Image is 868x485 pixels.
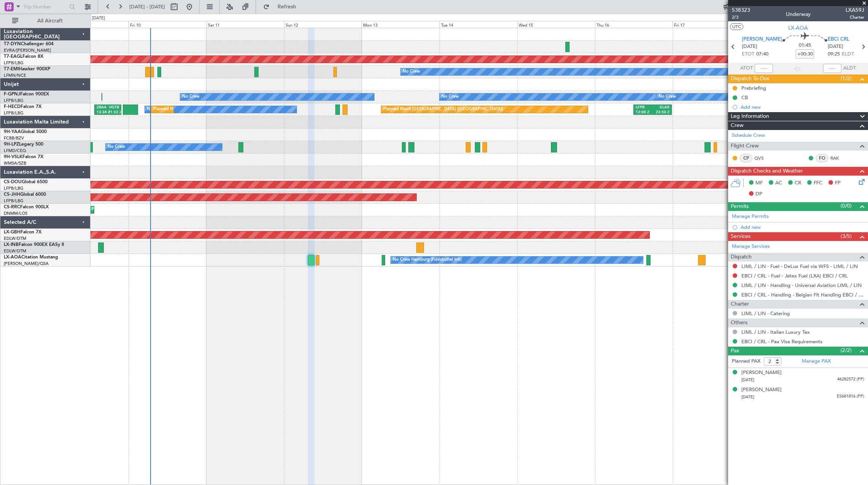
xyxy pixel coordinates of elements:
[741,329,810,335] a: LIML / LIN - Italian Luxury Tax
[4,42,21,46] span: T7-DYN
[841,74,852,82] span: (1/2)
[129,3,165,10] span: [DATE] - [DATE]
[740,154,752,162] div: CP
[755,64,773,73] input: --:--
[4,54,22,59] span: T7-EAGL
[4,205,49,209] a: CS-RRCFalcon 900LX
[742,36,782,43] span: [PERSON_NAME]
[799,42,811,49] span: 01:45
[517,21,595,28] div: Wed 15
[802,358,831,365] a: Manage PAX
[4,148,26,154] a: LFMD/CEQ
[788,24,808,32] span: LX-AOA
[440,21,517,28] div: Tue 14
[182,91,200,103] div: No Crew
[828,43,843,51] span: [DATE]
[742,51,754,58] span: ETOT
[108,141,125,153] div: No Crew
[4,155,43,159] a: 9H-VSLKFalcon 7X
[4,130,47,134] a: 9H-YAAGlobal 5000
[741,394,754,400] span: [DATE]
[4,54,43,59] a: T7-EAGLFalcon 8X
[741,310,790,317] a: LIML / LIN - Catering
[271,4,303,10] span: Refresh
[4,142,43,147] a: 9H-LPZLegacy 500
[731,232,751,241] span: Services
[4,73,26,78] a: LFMN/NCE
[740,65,753,72] span: ATOT
[732,358,760,365] label: Planned PAX
[755,190,762,198] span: DP
[636,110,653,115] div: 12:00 Z
[731,167,803,176] span: Dispatch Checks and Weather
[23,1,67,13] input: Trip Number
[741,377,754,383] span: [DATE]
[260,1,305,13] button: Refresh
[4,242,64,247] a: LX-INBFalcon 900EX EASy II
[4,160,26,166] a: WMSA/SZB
[741,282,862,288] a: LIML / LIN - Handling - Universal Aviation LIML / LIN
[4,236,26,241] a: EDLW/DTM
[835,179,841,187] span: FP
[4,42,54,46] a: T7-DYNChallenger 604
[741,369,782,377] div: [PERSON_NAME]
[362,21,439,28] div: Mon 13
[828,36,849,43] span: EBCI CRL
[653,110,670,115] div: 23:50 Z
[741,273,848,279] a: EBCI / CRL - Fuel - Jetex Fuel (LXA) EBCI / CRL
[4,198,24,204] a: LFPB/LBG
[741,292,864,298] a: EBCI / CRL - Handling - Belgian Flt Handling EBCI / CRL
[732,6,750,14] span: 538323
[108,110,119,115] div: 21:52 Z
[816,154,828,162] div: FO
[153,104,273,115] div: Planned Maint [GEOGRAPHIC_DATA] ([GEOGRAPHIC_DATA])
[659,91,676,103] div: No Crew
[754,155,771,162] a: QVS
[4,48,51,53] a: EVRA/[PERSON_NAME]
[4,192,46,197] a: CS-JHHGlobal 6000
[843,65,856,72] span: ALDT
[4,92,20,97] span: F-GPNJ
[731,300,749,309] span: Charter
[731,202,749,211] span: Permits
[837,376,864,383] span: 46282572 (PP)
[595,21,673,28] div: Thu 16
[741,85,766,91] div: Prebriefing
[756,51,768,58] span: 07:40
[4,180,48,184] a: CS-DOUGlobal 6500
[731,319,747,327] span: Others
[20,18,80,24] span: All Aircraft
[731,112,769,121] span: Leg Information
[4,155,22,159] span: 9H-VSLK
[92,204,170,216] div: Planned Maint Lagos ([PERSON_NAME])
[383,104,503,115] div: Planned Maint [GEOGRAPHIC_DATA] ([GEOGRAPHIC_DATA])
[4,248,26,254] a: EDLW/DTM
[4,192,20,197] span: CS-JHH
[828,51,840,58] span: 09:25
[636,105,653,110] div: LFPB
[393,254,462,266] div: No Crew Hamburg (Fuhlsbuttel Intl)
[732,14,750,21] span: 2/3
[4,130,21,134] span: 9H-YAA
[4,60,24,66] a: LFPB/LBG
[846,6,864,14] span: LXA59J
[4,185,24,191] a: LFPB/LBG
[841,346,852,354] span: (2/2)
[741,224,864,230] div: Add new
[4,205,20,209] span: CS-RRC
[4,230,21,235] span: LX-GBH
[731,253,752,262] span: Dispatch
[730,23,743,30] button: UTC
[732,213,769,220] a: Manage Permits
[741,338,822,345] a: EBCI / CRL - Pax Visa Requirements
[4,110,24,116] a: LFPB/LBG
[4,135,24,141] a: FCBB/BZV
[4,261,49,266] a: [PERSON_NAME]/QSA
[741,263,858,269] a: LIML / LIN - Fuel - DeLux Fuel via WFS - LIML / LIN
[731,142,759,151] span: Flight Crew
[732,132,765,139] a: Schedule Crew
[814,179,822,187] span: FFC
[742,43,757,51] span: [DATE]
[8,15,83,27] button: All Aircraft
[841,232,852,240] span: (3/5)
